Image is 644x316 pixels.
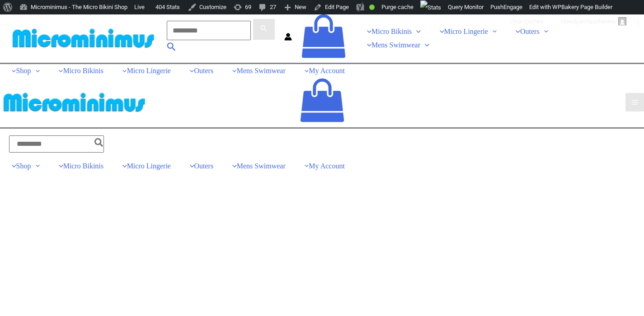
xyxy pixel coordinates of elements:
[293,159,352,173] a: My Account
[253,19,275,40] button: Search Submit
[94,135,104,153] button: Search
[178,64,221,78] a: Outers
[412,28,421,35] span: Menu Toggle
[63,162,103,170] span: Micro Bikinis
[505,14,548,29] div: Clear Caches
[540,28,549,35] span: Menu Toggle
[309,67,345,74] span: My Account
[111,159,178,173] a: Micro Lingerie
[111,64,178,78] a: Micro Lingerie
[221,159,293,173] a: Mens Swimwear
[63,67,103,74] span: Micro Bikinis
[127,67,171,74] span: Micro Lingerie
[167,21,251,40] input: Search Submit
[284,34,292,42] a: Account icon link
[237,162,286,170] span: Mens Swimwear
[420,0,441,15] img: Views over 48 hours. Click for more Jetpack Stats.
[504,25,555,38] a: OutersMenu ToggleMenu Toggle
[300,78,345,127] a: View Shopping Cart, 1 items
[47,159,111,173] a: Micro Bikinis
[167,43,176,54] a: Search icon link
[579,18,616,25] span: enriqueferrera
[371,41,420,49] span: Mens Swimwear
[428,25,504,38] a: Micro LingerieMenu ToggleMenu Toggle
[558,14,630,29] a: Howdy,
[355,38,436,52] a: Mens SwimwearMenu ToggleMenu Toggle
[194,162,214,170] span: Outers
[520,28,540,35] span: Outers
[194,67,214,74] span: Outers
[488,28,497,35] span: Menu Toggle
[16,162,31,170] span: Shop
[16,67,31,74] span: Shop
[127,162,171,170] span: Micro Lingerie
[47,64,111,78] a: Micro Bikinis
[369,5,375,10] div: Good
[301,14,346,63] a: View Shopping Cart, 1 items
[444,28,488,35] span: Micro Lingerie
[420,41,429,49] span: Menu Toggle
[309,162,345,170] span: My Account
[237,67,286,74] span: Mens Swimwear
[9,28,158,48] img: MM SHOP LOGO FLAT
[221,64,293,78] a: Mens Swimwear
[293,64,352,78] a: My Account
[31,67,40,74] span: Menu Toggle
[355,25,428,38] a: Micro BikinisMenu ToggleMenu Toggle
[31,162,40,170] span: Menu Toggle
[355,25,635,51] nav: Site Navigation
[178,159,221,173] a: Outers
[371,28,412,35] span: Micro Bikinis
